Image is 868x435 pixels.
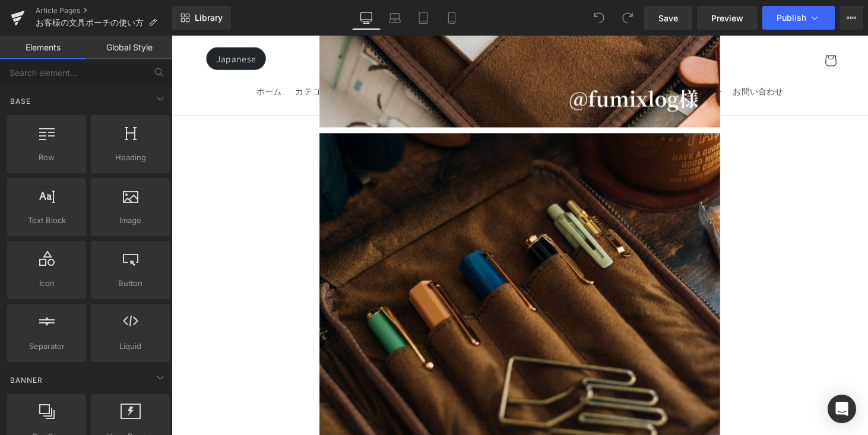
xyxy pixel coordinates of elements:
span: Image [94,214,166,227]
span: Japanese [46,18,87,30]
span: Liquid [94,340,166,353]
a: New Library [172,6,231,30]
button: More [840,6,863,30]
a: Mobile [438,6,466,30]
button: Undo [587,6,611,30]
span: Button [94,277,166,290]
button: Redo [616,6,639,30]
span: Save [658,12,678,24]
span: Text Block [11,214,83,227]
a: Preview [697,6,758,30]
span: Base [9,96,32,107]
span: お客様の文具ポーチの使い方 [36,18,144,27]
span: Separator [11,340,83,353]
a: Laptop [381,6,409,30]
a: Tablet [409,6,438,30]
span: Banner [9,374,44,386]
div: Open Intercom Messenger [828,395,856,423]
span: Heading [94,151,166,164]
span: Preview [711,12,743,24]
span: Row [11,151,83,164]
span: Publish [777,13,806,23]
span: Icon [11,277,83,290]
a: Article Pages [36,6,172,15]
a: Global Style [86,36,172,59]
button: Publish [762,6,835,30]
a: Desktop [352,6,381,30]
span: Library [195,12,223,23]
